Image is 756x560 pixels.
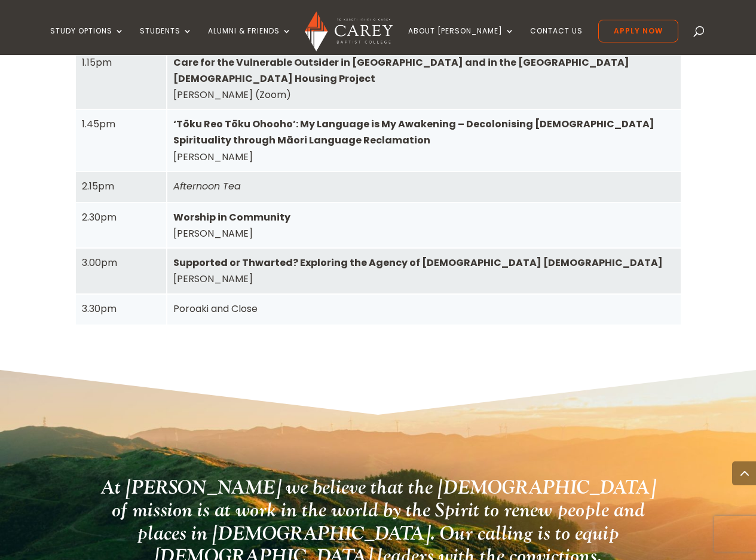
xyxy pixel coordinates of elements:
a: Apply Now [598,20,678,42]
a: Students [140,27,192,55]
div: Poroaki and Close [173,301,674,317]
div: [PERSON_NAME] (Zoom) [173,54,674,103]
strong: ‘Tōku Reo Tōku Ohooho’: My Language is My Awakening – Decolonising [DEMOGRAPHIC_DATA] Spiritualit... [173,117,654,147]
img: Carey Baptist College [305,11,393,51]
a: Alumni & Friends [208,27,292,55]
div: [PERSON_NAME] [173,116,674,165]
strong: Supported or Thwarted? Exploring the Agency of [DEMOGRAPHIC_DATA] [DEMOGRAPHIC_DATA] [173,256,663,270]
div: [PERSON_NAME] [173,209,674,241]
a: About [PERSON_NAME] [408,27,515,55]
a: Contact Us [530,27,583,55]
a: Study Options [50,27,124,55]
div: [PERSON_NAME] [173,255,674,287]
strong: Care for the Vulnerable Outsider in [GEOGRAPHIC_DATA] and in the [GEOGRAPHIC_DATA][DEMOGRAPHIC_DA... [173,56,629,85]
